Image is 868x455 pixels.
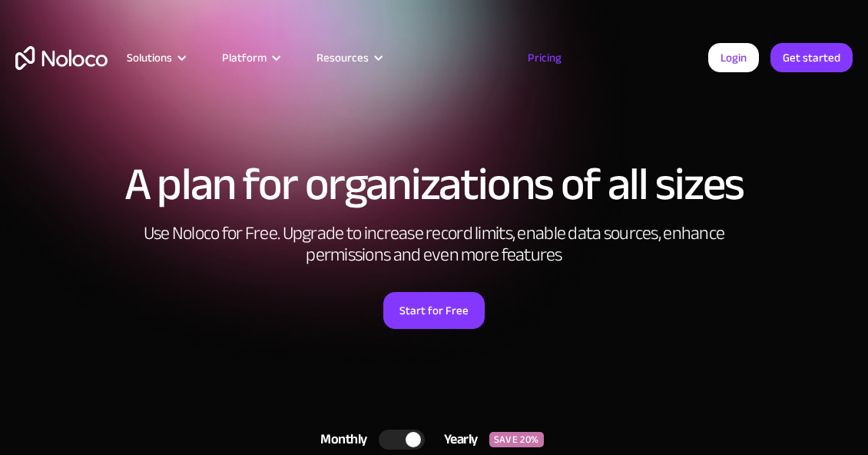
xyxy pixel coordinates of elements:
a: Login [708,43,759,72]
div: Resources [297,48,399,68]
a: Pricing [509,48,581,68]
a: home [15,46,108,70]
div: Platform [222,48,267,68]
div: Monthly [301,428,379,451]
div: Yearly [425,428,489,451]
a: Get started [770,43,853,72]
div: Solutions [108,48,203,68]
h1: A plan for organizations of all sizes [15,161,853,208]
div: SAVE 20% [489,432,544,447]
h2: Use Noloco for Free. Upgrade to increase record limits, enable data sources, enhance permissions ... [127,223,741,266]
a: Start for Free [383,292,485,329]
div: Resources [316,48,369,68]
div: Solutions [127,48,172,68]
div: Platform [203,48,297,68]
